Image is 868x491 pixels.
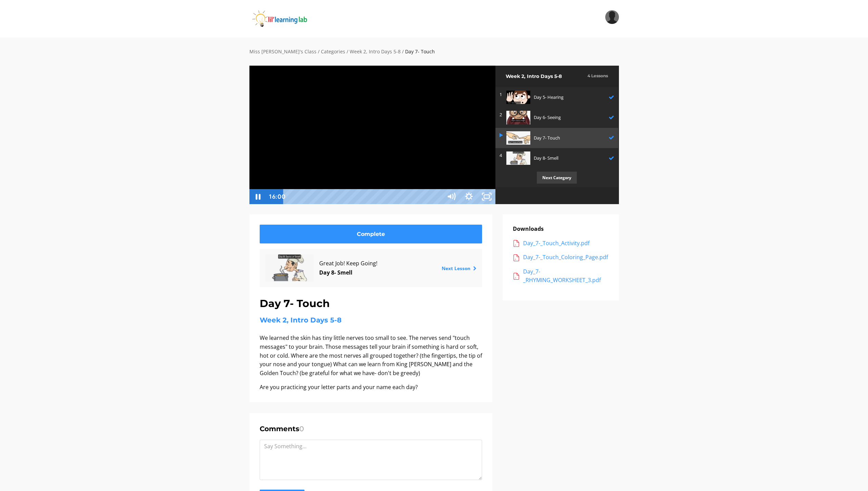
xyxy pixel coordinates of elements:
[500,111,503,118] p: 2
[523,239,609,248] div: Day_7-_Touch_Activity.pdf
[500,91,503,98] p: 1
[260,334,482,377] p: We learned the skin has tiny little nerves too small to see. The nerves send "touch messages" to ...
[350,48,401,55] a: Week 2, Intro Days 5-8
[534,114,606,121] p: Day 6- Seeing
[534,155,606,162] p: Day 8- Smell
[495,87,619,107] a: 1 Day 5- Hearing
[513,240,520,247] img: acrobat.png
[290,189,438,204] div: Playbar
[347,48,348,55] div: /
[537,172,577,184] p: Next Category
[478,189,496,204] button: Unfullscreen
[587,72,608,79] h3: 4 Lessons
[513,253,609,262] a: Day_7-_Touch_Coloring_Page.pdf
[495,128,619,148] a: Day 7- Touch
[260,423,482,434] h5: Comments
[513,254,520,261] img: acrobat.png
[534,134,606,142] p: Day 7- Touch
[405,48,435,55] div: Day 7- Touch
[299,425,304,433] span: 0
[265,254,314,282] img: HObMpL8ZQeS41YjPkqPX_44248bf4acc0076d8c9cf5cf6af4586b733f00e0.jpg
[513,273,520,280] img: acrobat.png
[506,111,530,124] img: OK9pnWYR6WHHVZCdalib_dea1af28cd8ad2683da6e4f7ac77ef872a62821f.jpg
[495,107,619,128] a: 2 Day 6- Seeing
[500,152,503,159] p: 4
[402,48,404,55] div: /
[249,189,267,204] button: Pause
[506,151,530,165] img: HObMpL8ZQeS41YjPkqPX_44248bf4acc0076d8c9cf5cf6af4586b733f00e0.jpg
[495,148,619,168] a: 4 Day 8- Smell
[321,48,345,55] a: Categories
[495,168,619,187] a: Next Category
[513,225,609,234] p: Downloads
[249,48,316,55] a: Miss [PERSON_NAME]'s Class
[249,10,327,27] img: iJObvVIsTmeLBah9dr2P_logo_360x80.png
[523,253,609,262] div: Day_7-_Touch_Coloring_Page.pdf
[513,267,609,285] a: Day_7-_RHYMING_WORKSHEET_3.pdf
[523,267,609,285] div: Day_7-_RHYMING_WORKSHEET_3.pdf
[319,259,422,268] span: Great Job! Keep Going!
[318,48,320,55] div: /
[260,316,341,324] a: Week 2, Intro Days 5-8
[605,10,619,24] img: 5fba30d74cf8ef0fc50b18c3c1fc67fa
[442,189,460,204] button: Mute
[506,91,530,104] img: gRrwcOmaTtiDrulxc9l8_8da069e84be0f56fe9e4bc8d297b331122fa51d5.jpg
[260,225,482,243] a: Complete
[460,189,478,204] button: Show settings menu
[513,239,609,248] a: Day_7-_Touch_Activity.pdf
[260,383,482,392] p: Are you practicing your letter parts and your name each day?
[506,131,530,145] img: i7854taoSOybrCBYFoFZ_5ba912658c33491c1c5a474d58dc0f7cb1ea85fb.jpg
[319,269,352,276] a: Day 8- Smell
[534,94,606,101] p: Day 5- Hearing
[260,295,482,312] h1: Day 7- Touch
[506,72,584,80] h2: Week 2, Intro Days 5-8
[442,265,477,271] a: Next Lesson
